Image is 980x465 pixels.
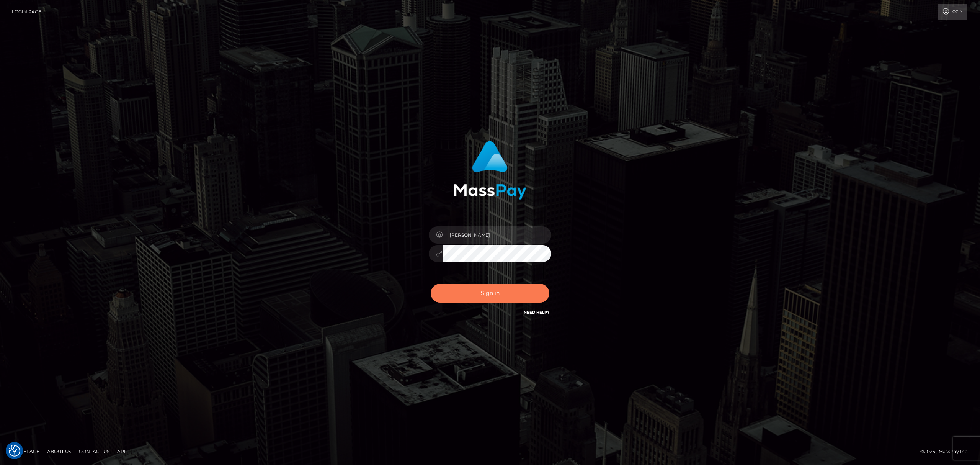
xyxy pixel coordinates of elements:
input: Username... [443,226,551,244]
a: Login [938,4,967,20]
a: About Us [44,445,74,457]
a: Need Help? [524,310,549,315]
a: API [114,445,129,457]
a: Contact Us [76,445,113,457]
button: Consent Preferences [9,445,20,457]
img: MassPay Login [454,141,526,200]
div: © 2025 , MassPay Inc. [920,447,974,456]
a: Login Page [12,4,41,20]
img: Revisit consent button [9,445,20,457]
button: Sign in [431,284,549,303]
a: Homepage [8,445,42,457]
